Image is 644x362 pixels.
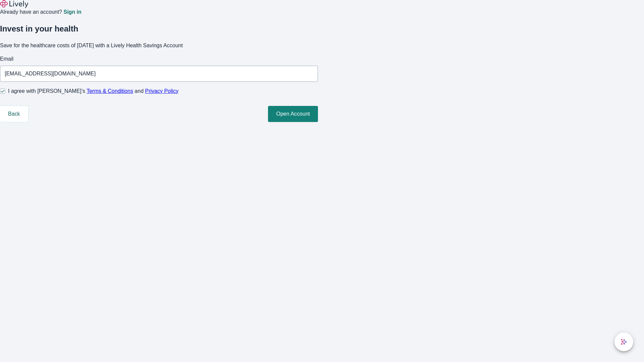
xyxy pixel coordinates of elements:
a: Terms & Conditions [87,88,133,94]
span: I agree with [PERSON_NAME]’s and [8,87,178,95]
svg: Lively AI Assistant [621,339,627,345]
a: Privacy Policy [145,88,179,94]
button: Open Account [268,106,318,122]
button: chat [614,333,633,351]
a: Sign in [63,9,81,15]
